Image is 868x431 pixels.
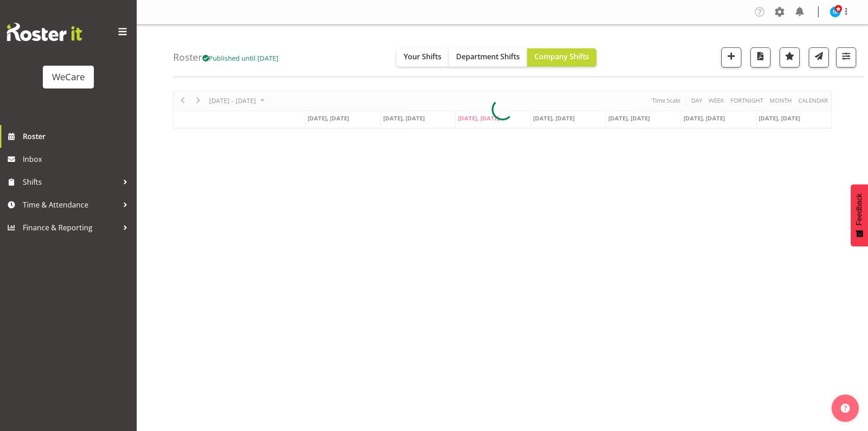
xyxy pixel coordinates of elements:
[396,48,449,67] button: Your Shifts
[841,404,850,413] img: help-xxl-2.png
[404,52,442,62] span: Your Shifts
[23,198,118,212] span: Time & Attendance
[456,52,520,62] span: Department Shifts
[527,48,596,67] button: Company Shifts
[23,152,132,166] span: Inbox
[449,48,527,67] button: Department Shifts
[7,23,82,41] img: Rosterit website logo
[23,130,132,143] span: Roster
[202,53,279,62] span: Published until [DATE]
[836,47,856,68] button: Filter Shifts
[52,70,85,84] div: WeCare
[534,52,589,62] span: Company Shifts
[23,221,118,234] span: Finance & Reporting
[750,47,770,68] button: Download a PDF of the roster according to the set date range.
[780,47,800,68] button: Highlight an important date within the roster.
[173,52,279,62] h4: Roster
[23,175,118,189] span: Shifts
[809,47,829,68] button: Send a list of all shifts for the selected filtered period to all rostered employees.
[830,6,841,17] img: isabel-simcox10849.jpg
[851,184,868,246] button: Feedback - Show survey
[855,193,863,225] span: Feedback
[721,47,741,68] button: Add a new shift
